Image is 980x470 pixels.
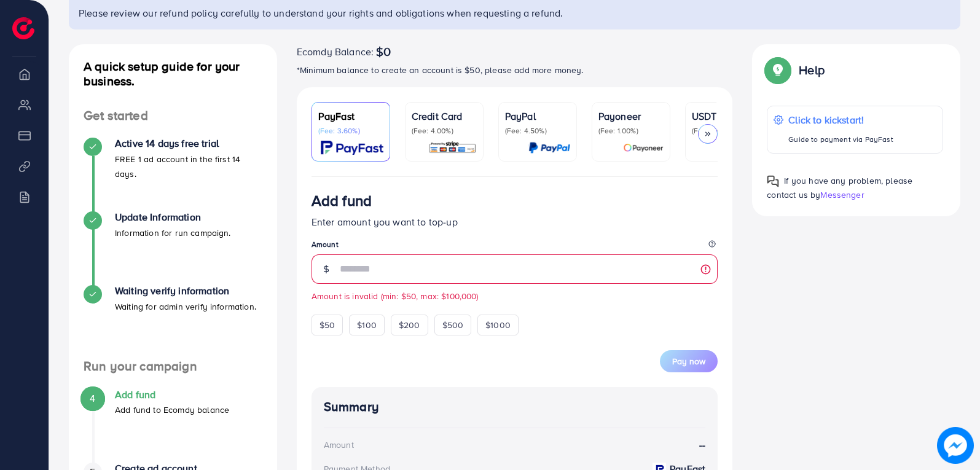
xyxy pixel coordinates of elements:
[318,126,383,136] p: (Fee: 3.60%)
[90,391,95,405] span: 4
[69,59,277,88] h4: A quick setup guide for your business.
[324,399,706,415] h4: Summary
[528,141,570,155] img: card
[115,402,229,417] p: Add fund to Ecomdy balance
[412,126,477,136] p: (Fee: 4.00%)
[505,109,570,123] p: PayPal
[485,319,511,331] span: $1000
[312,192,372,210] h3: Add fund
[115,211,231,223] h4: Update Information
[376,44,391,59] span: $0
[598,126,664,136] p: (Fee: 1.00%)
[820,189,864,201] span: Messenger
[69,211,277,285] li: Update Information
[297,63,733,77] p: *Minimum balance to create an account is $50, please add more money.
[69,108,277,123] h4: Get started
[115,138,262,149] h4: Active 14 days free trial
[357,319,377,331] span: $100
[660,350,718,372] button: Pay now
[788,112,893,127] p: Click to kickstart!
[79,6,953,20] p: Please review our refund policy carefully to understand your rights and obligations when requesti...
[69,138,277,211] li: Active 14 days free trial
[412,109,477,123] p: Credit Card
[321,141,383,155] img: card
[115,285,256,297] h4: Waiting verify information
[12,17,34,39] img: logo
[505,126,570,136] p: (Fee: 4.50%)
[319,319,335,331] span: $50
[399,319,420,331] span: $200
[623,141,664,155] img: card
[692,109,757,123] p: USDT
[672,355,705,367] span: Pay now
[115,225,231,240] p: Information for run campaign.
[312,290,718,302] small: Amount is invalid (min: $50, max: $100,000)
[692,126,757,136] p: (Fee: 0.00%)
[312,239,718,254] legend: Amount
[767,174,912,201] span: If you have any problem, please contact us by
[788,132,893,147] p: Guide to payment via PayFast
[324,439,354,451] div: Amount
[318,109,383,123] p: PayFast
[312,214,718,229] p: Enter amount you want to top-up
[69,359,277,374] h4: Run your campaign
[69,389,277,463] li: Add fund
[428,141,477,155] img: card
[767,59,789,81] img: Popup guide
[115,152,262,181] p: FREE 1 ad account in the first 14 days.
[699,438,705,452] strong: --
[799,63,825,77] p: Help
[115,299,256,314] p: Waiting for admin verify information.
[115,389,229,401] h4: Add fund
[937,427,974,464] img: image
[767,175,779,187] img: Popup guide
[297,44,374,59] span: Ecomdy Balance:
[598,109,664,123] p: Payoneer
[442,319,464,331] span: $500
[69,285,277,359] li: Waiting verify information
